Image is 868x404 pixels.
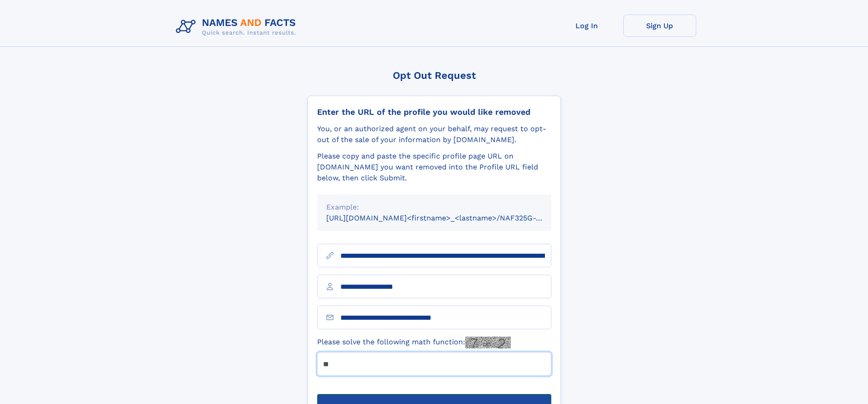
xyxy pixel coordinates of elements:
[317,107,551,117] div: Enter the URL of the profile you would like removed
[326,214,569,222] small: [URL][DOMAIN_NAME]<firstname>_<lastname>/NAF325G-xxxxxxxx
[172,15,303,39] img: Logo Names and Facts
[317,337,511,348] label: Please solve the following math function:
[317,123,551,145] div: You, or an authorized agent on your behalf, may request to opt-out of the sale of your informatio...
[623,15,696,37] a: Sign Up
[550,15,623,37] a: Log In
[326,202,542,213] div: Example:
[308,70,561,81] div: Opt Out Request
[317,151,551,184] div: Please copy and paste the specific profile page URL on [DOMAIN_NAME] you want removed into the Pr...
